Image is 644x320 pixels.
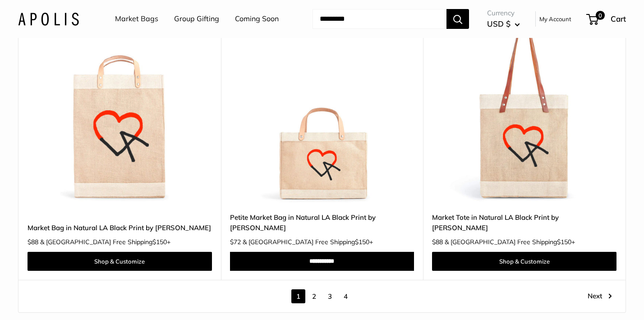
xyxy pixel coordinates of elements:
[445,239,575,245] span: & [GEOGRAPHIC_DATA] Free Shipping +
[313,9,446,29] input: Search...
[587,12,626,26] a: 0 Cart
[152,238,167,246] span: $150
[487,17,520,31] button: USD $
[174,12,219,26] a: Group Gifting
[339,289,353,303] a: 4
[432,212,616,233] a: Market Tote in Natural LA Black Print by [PERSON_NAME]
[28,223,212,233] a: Market Bag in Natural LA Black Print by [PERSON_NAME]
[18,12,79,25] img: Apolis
[28,252,212,271] a: Shop & Customize
[28,19,212,203] a: description_Limited Edition collaboration with Geoff McFetridgedescription_All proceeds support L...
[28,238,38,246] span: $88
[487,19,511,28] span: USD $
[243,239,373,245] span: & [GEOGRAPHIC_DATA] Free Shipping +
[230,238,241,246] span: $72
[596,11,605,20] span: 0
[235,12,279,26] a: Coming Soon
[115,12,158,26] a: Market Bags
[307,289,321,303] a: 2
[432,19,616,203] img: description_Limited Edition collaboration with Geoff McFetridge
[323,289,337,303] a: 3
[432,19,616,203] a: description_Limited Edition collaboration with Geoff McFetridgedescription_All proceeds support L...
[588,289,612,303] a: Next
[432,238,443,246] span: $88
[432,252,616,271] a: Shop & Customize
[557,238,571,246] span: $150
[40,239,170,245] span: & [GEOGRAPHIC_DATA] Free Shipping +
[539,14,571,24] a: My Account
[611,14,626,23] span: Cart
[355,238,369,246] span: $150
[446,9,469,29] button: Search
[230,19,414,203] img: description_Limited Edition collaboration with Geoff McFetridge
[230,19,414,203] a: description_Limited Edition collaboration with Geoff McFetridgedescription_Super soft and durable...
[230,212,414,233] a: Petite Market Bag in Natural LA Black Print by [PERSON_NAME]
[28,19,212,203] img: description_Limited Edition collaboration with Geoff McFetridge
[487,7,520,19] span: Currency
[291,289,305,303] span: 1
